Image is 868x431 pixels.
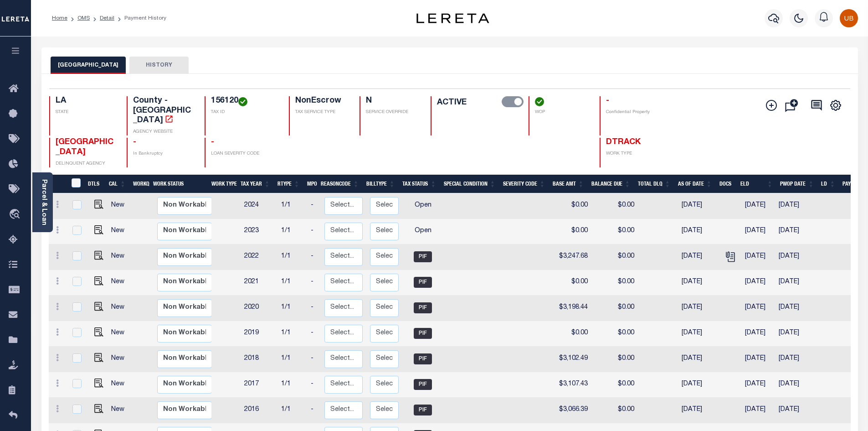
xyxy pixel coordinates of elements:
td: [DATE] [741,193,776,219]
img: svg+xml;base64,PHN2ZyB4bWxucz0iaHR0cDovL3d3dy53My5vcmcvMjAwMC9zdmciIHBvaW50ZXItZXZlbnRzPSJub25lIi... [840,9,858,27]
th: Special Condition: activate to sort column ascending [440,175,499,193]
h4: LA [56,96,116,106]
td: $3,107.43 [553,372,591,398]
td: - [307,347,321,372]
h4: NonEscrow [295,96,349,106]
th: Severity Code: activate to sort column ascending [499,175,549,193]
td: $0.00 [553,270,591,296]
button: HISTORY [129,57,189,74]
td: $0.00 [591,270,638,296]
td: - [307,244,321,270]
td: - [307,398,321,423]
td: $0.00 [553,321,591,347]
p: STATE [56,109,116,116]
a: OMS [77,16,90,21]
td: [DATE] [678,372,719,398]
td: [DATE] [775,296,816,321]
td: $0.00 [591,347,638,372]
p: WORK TYPE [606,151,667,157]
td: [DATE] [775,270,816,296]
i: travel_explore [9,209,23,221]
p: DELINQUENT AGENCY [56,161,116,167]
td: [DATE] [678,270,719,296]
th: Tax Status: activate to sort column ascending [399,175,440,193]
td: 1/1 [277,372,307,398]
td: Open [402,193,443,219]
td: [DATE] [775,321,816,347]
span: PIF [414,302,432,313]
span: DTRACK [606,138,641,146]
p: WOP [535,109,589,116]
td: $0.00 [591,372,638,398]
p: TAX ID [211,109,278,116]
a: Home [52,16,67,21]
th: DTLS [84,175,105,193]
td: [DATE] [678,347,719,372]
h4: 156120 [211,96,278,106]
th: LD: activate to sort column ascending [817,175,839,193]
td: 1/1 [277,296,307,321]
td: 2019 [241,321,277,347]
td: $0.00 [591,244,638,270]
td: 2020 [241,296,277,321]
td: - [307,219,321,244]
th: ELD: activate to sort column ascending [737,175,776,193]
td: 1/1 [277,347,307,372]
p: AGENCY WEBSITE [133,129,194,135]
th: Work Type [208,175,237,193]
td: [DATE] [678,193,719,219]
td: 2023 [241,219,277,244]
label: ACTIVE [437,96,467,109]
td: - [307,321,321,347]
p: In Bankruptcy [133,151,194,157]
td: [DATE] [678,244,719,270]
th: MPO [303,175,317,193]
td: $3,102.49 [553,347,591,372]
td: $0.00 [591,193,638,219]
span: PIF [414,353,432,364]
th: &nbsp; [66,175,85,193]
td: 1/1 [277,193,307,219]
td: Open [402,219,443,244]
td: [DATE] [678,296,719,321]
h4: County - [GEOGRAPHIC_DATA] [133,96,194,126]
td: $0.00 [591,321,638,347]
td: [DATE] [741,270,776,296]
td: $3,198.44 [553,296,591,321]
th: Work Status [149,175,211,193]
td: [DATE] [741,372,776,398]
td: - [307,372,321,398]
td: [DATE] [741,219,776,244]
td: [DATE] [741,296,776,321]
td: [DATE] [775,244,816,270]
th: RType: activate to sort column ascending [274,175,303,193]
td: 2018 [241,347,277,372]
td: $0.00 [553,219,591,244]
th: Tax Year: activate to sort column ascending [237,175,274,193]
td: [DATE] [741,398,776,423]
td: [DATE] [741,321,776,347]
td: 2021 [241,270,277,296]
span: PIF [414,405,432,415]
td: New [108,296,133,321]
li: Payment History [114,14,166,22]
td: [DATE] [775,347,816,372]
th: Balance Due: activate to sort column ascending [588,175,634,193]
td: New [108,244,133,270]
td: $0.00 [591,219,638,244]
th: CAL: activate to sort column ascending [105,175,129,193]
span: PIF [414,277,432,288]
th: PWOP Date: activate to sort column ascending [776,175,818,193]
th: BillType: activate to sort column ascending [363,175,399,193]
td: New [108,372,133,398]
span: [GEOGRAPHIC_DATA] [56,138,113,156]
a: Detail [100,16,114,21]
span: - [133,138,136,146]
td: New [108,193,133,219]
td: $3,066.39 [553,398,591,423]
th: WorkQ [129,175,149,193]
td: New [108,270,133,296]
span: - [606,97,609,105]
img: logo-dark.svg [416,13,489,23]
td: 1/1 [277,398,307,423]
